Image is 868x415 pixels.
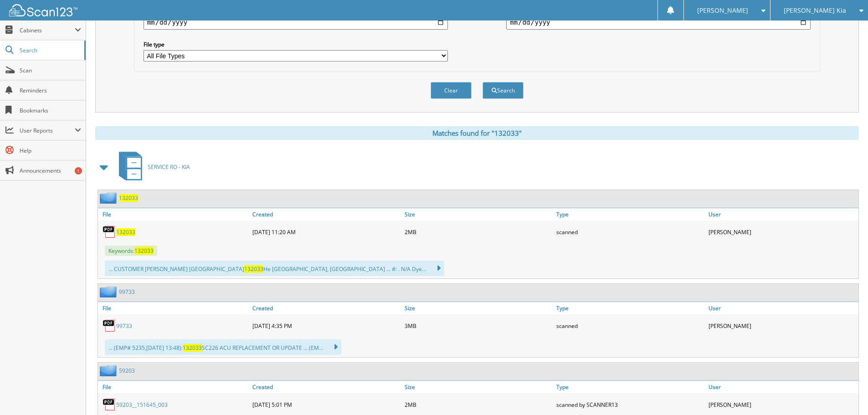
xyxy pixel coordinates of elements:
div: 1 [75,167,82,174]
span: 132033 [134,247,154,255]
a: 99733 [116,322,132,330]
span: [PERSON_NAME] Kia [784,8,846,13]
a: 132033 [116,228,135,236]
img: PDF.png [103,398,116,411]
div: [PERSON_NAME] [706,395,858,414]
iframe: Chat Widget [822,371,868,415]
img: folder2.png [100,365,119,376]
span: [PERSON_NAME] [697,8,748,13]
span: Cabinets [20,26,75,34]
div: Matches found for "132033" [95,126,859,140]
div: scanned [554,317,706,335]
span: Announcements [20,167,81,174]
div: scanned [554,223,706,241]
div: 2MB [402,395,555,414]
a: Size [402,208,555,220]
a: 59203 [119,367,135,374]
div: 2MB [402,223,555,241]
a: User [706,208,858,220]
img: folder2.png [100,192,119,204]
span: Reminders [20,87,81,94]
a: Type [554,381,706,393]
a: File [98,302,250,314]
img: scan123-logo-white.svg [9,4,77,16]
div: scanned by SCANNER13 [554,395,706,414]
div: ... CUSTOMER [PERSON_NAME] [GEOGRAPHIC_DATA] He [GEOGRAPHIC_DATA], [GEOGRAPHIC_DATA] ... #: . N/A... [105,261,444,276]
div: [DATE] 5:01 PM [250,395,402,414]
button: Search [483,82,524,99]
a: Created [250,381,402,393]
span: User Reports [20,127,75,134]
span: Bookmarks [20,107,81,114]
div: [PERSON_NAME] [706,223,858,241]
img: PDF.png [103,319,116,333]
div: [DATE] 4:35 PM [250,317,402,335]
a: Created [250,208,402,220]
a: 99733 [119,288,135,296]
a: 132033 [119,194,138,202]
a: Size [402,381,555,393]
a: Created [250,302,402,314]
img: folder2.png [100,286,119,297]
a: User [706,381,858,393]
input: end [506,15,811,30]
div: 3MB [402,317,555,335]
div: ... (EMP# 5235,[DATE] 13:48): SC226 ACU REPLACEMENT OR UPDATE ... (EM... [105,339,341,355]
span: 132033 [244,265,263,273]
div: [PERSON_NAME] [706,317,858,335]
span: SERVICE RO - KIA [148,163,190,171]
span: Help [20,147,81,154]
a: File [98,381,250,393]
a: 59203__151645_003 [116,401,168,409]
a: Type [554,302,706,314]
a: File [98,208,250,220]
a: Type [554,208,706,220]
a: SERVICE RO - KIA [113,149,190,185]
span: Scan [20,67,81,74]
span: Search [20,46,80,54]
div: [DATE] 11:20 AM [250,223,402,241]
a: Size [402,302,555,314]
input: start [144,15,448,30]
span: 132033 [183,344,202,352]
img: PDF.png [103,225,116,239]
span: Keywords: [105,246,157,256]
button: Clear [431,82,472,99]
a: User [706,302,858,314]
label: File type [144,41,448,48]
